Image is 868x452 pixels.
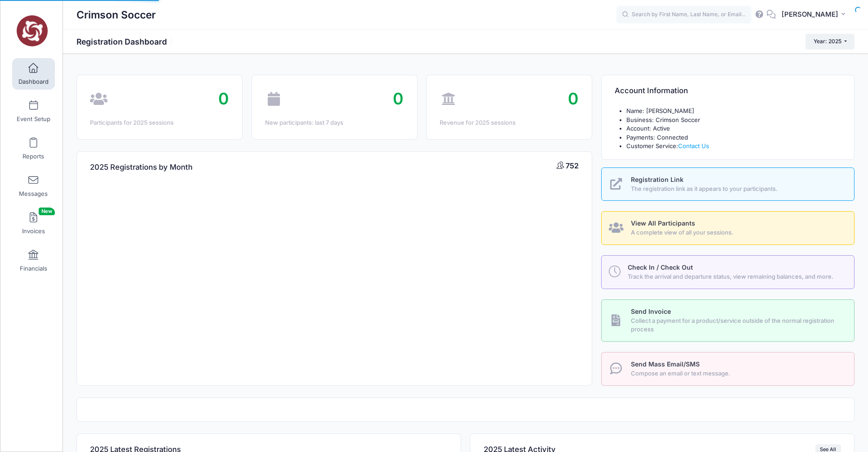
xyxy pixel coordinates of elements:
li: Payments: Connected [626,133,841,142]
span: Financials [20,265,47,272]
span: Send Mass Email/SMS [631,360,700,368]
a: Reports [12,133,55,164]
a: View All Participants A complete view of all your sessions. [601,211,855,245]
div: Revenue for 2025 sessions [440,118,579,127]
li: Business: Crimson Soccer [626,116,841,125]
a: Send Mass Email/SMS Compose an email or text message. [601,352,855,386]
li: Customer Service: [626,142,841,151]
div: Participants for 2025 sessions [90,118,229,127]
a: Crimson Soccer [0,9,63,52]
h1: Crimson Soccer [76,5,156,25]
a: Event Setup [12,95,55,127]
span: New [39,208,55,215]
span: Registration Link [631,176,684,183]
span: Compose an email or text message. [631,369,844,378]
span: The registration link as it appears to your participants. [631,185,844,194]
img: Crimson Soccer [15,14,49,48]
span: View All Participants [631,219,695,227]
a: Send Invoice Collect a payment for a product/service outside of the normal registration process [601,299,855,342]
span: Check In / Check Out [628,263,693,271]
span: 0 [568,89,579,108]
a: Dashboard [12,58,55,90]
span: Reports [22,153,44,160]
span: Event Setup [17,115,50,123]
h1: Registration Dashboard [76,37,175,46]
span: A complete view of all your sessions. [631,228,844,237]
span: Year: 2025 [814,38,841,45]
li: Name: [PERSON_NAME] [626,107,841,116]
a: InvoicesNew [12,208,55,239]
button: Year: 2025 [805,34,855,49]
a: Registration Link The registration link as it appears to your participants. [601,167,855,201]
span: 752 [566,161,579,170]
span: 0 [393,89,404,108]
a: Check In / Check Out Track the arrival and departure status, view remaining balances, and more. [601,255,855,289]
a: Messages [12,170,55,202]
span: Track the arrival and departure status, view remaining balances, and more. [628,272,844,281]
button: [PERSON_NAME] [776,5,855,25]
span: Messages [19,190,48,198]
a: Financials [12,245,55,276]
li: Account: Active [626,124,841,133]
span: Collect a payment for a product/service outside of the normal registration process [631,316,844,334]
span: Send Invoice [631,307,671,315]
span: Invoices [22,227,45,235]
span: Dashboard [18,78,49,86]
input: Search by First Name, Last Name, or Email... [616,6,751,24]
a: Contact Us [678,142,709,149]
span: 0 [218,89,229,108]
span: [PERSON_NAME] [782,9,838,19]
h4: 2025 Registrations by Month [90,154,193,180]
h4: Account Information [615,78,688,104]
div: New participants: last 7 days [265,118,404,127]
